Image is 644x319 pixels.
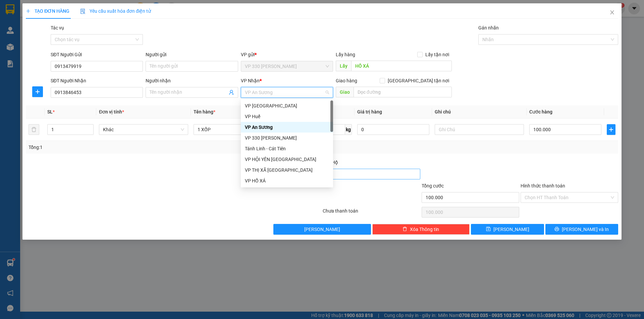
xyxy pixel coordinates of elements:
span: delete [402,227,407,232]
span: Giá trị hàng [357,109,382,114]
span: user-add [229,90,234,95]
span: Xóa Thông tin [410,226,439,233]
span: [PERSON_NAME] và In [562,226,609,233]
div: VP Huế [241,111,333,122]
div: SĐT Người Nhận [51,77,143,84]
div: SĐT Người Gửi [51,51,143,58]
div: VP HỘI YÊN [GEOGRAPHIC_DATA] [245,156,329,163]
button: save[PERSON_NAME] [471,224,544,235]
div: VP An Sương [241,122,333,133]
div: VP Đà Lạt [241,100,333,111]
button: delete [29,124,39,135]
th: Ghi chú [432,105,527,118]
span: save [486,227,491,232]
span: VP 330 Lê Duẫn [245,61,329,71]
label: Hình thức thanh toán [521,183,565,188]
div: VP Huế [245,113,329,120]
input: 0 [357,124,429,135]
span: [PERSON_NAME] [493,226,529,233]
div: Tổng: 1 [29,144,249,151]
span: VP An Sương [245,87,329,97]
div: VP THỊ XÃ QUẢNG TRỊ [241,165,333,175]
input: Dọc đường [351,61,452,71]
span: [GEOGRAPHIC_DATA] tận nơi [385,77,452,84]
label: Gán nhãn [478,25,499,30]
span: plus [607,127,615,132]
span: Lấy [336,61,351,71]
button: printer[PERSON_NAME] và In [545,224,618,235]
span: Lấy hàng [336,52,355,57]
input: Dọc đường [354,87,452,97]
div: VP HỒ XÁ [245,177,329,184]
div: Tánh Linh - Cát Tiên [245,145,329,152]
span: Tổng cước [422,183,444,188]
button: plus [32,86,43,97]
span: TẠO ĐƠN HÀNG [26,8,69,14]
img: icon [80,9,86,14]
span: Tên hàng [194,109,215,114]
span: plus [26,9,31,13]
span: Yêu cầu xuất hóa đơn điện tử [80,8,151,14]
div: VP An Sương [245,124,329,131]
div: VP THỊ XÃ [GEOGRAPHIC_DATA] [245,166,329,174]
button: deleteXóa Thông tin [372,224,470,235]
div: VP HỘI YÊN HẢI LĂNG [241,154,333,165]
button: plus [607,124,615,135]
span: printer [554,227,559,232]
div: VP HỒ XÁ [241,175,333,186]
span: Đơn vị tính [99,109,124,114]
button: Close [603,3,622,22]
div: Người nhận [146,77,238,84]
div: VP [GEOGRAPHIC_DATA] [245,102,329,109]
div: VP gửi [241,51,333,58]
input: VD: Bàn, Ghế [194,124,283,135]
span: [PERSON_NAME] [304,226,340,233]
span: close [609,10,615,15]
label: Tác vụ [51,25,64,30]
span: VP Nhận [241,78,260,83]
input: Ghi Chú [435,124,524,135]
div: VP 330 [PERSON_NAME] [245,134,329,142]
div: Tánh Linh - Cát Tiên [241,143,333,154]
div: Chưa thanh toán [322,207,421,219]
span: Lấy tận nơi [423,51,452,58]
span: Giao hàng [336,78,357,83]
span: Cước hàng [529,109,552,114]
span: Giao [336,87,354,97]
span: plus [33,89,43,94]
span: Thu Hộ [323,160,338,165]
div: Người gửi [146,51,238,58]
span: kg [345,124,352,135]
span: Khác [103,125,184,135]
button: [PERSON_NAME] [273,224,371,235]
div: VP 330 Lê Duẫn [241,133,333,143]
span: SL [47,109,53,114]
